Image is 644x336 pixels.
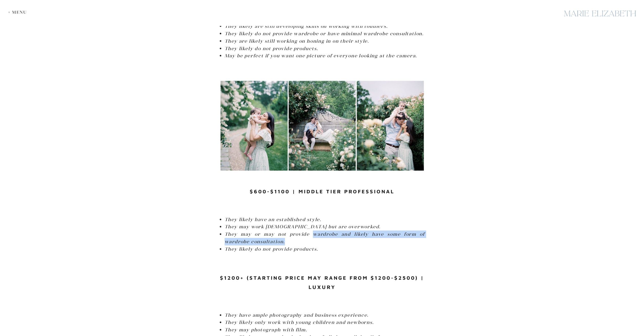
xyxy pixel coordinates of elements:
div: + Menu [8,10,30,15]
em: They may or may not provide wardrobe and likely have some form of wardrobe consultation. [225,231,425,244]
em: May be perfect if you want one picture of everyone looking at the camera. [225,53,417,59]
em: They are likely still working on honing in on their style. [225,38,369,44]
em: They likely have an established style. [225,216,321,222]
em: Posing may not appear natural and organic yet. [225,16,348,22]
strong: $1200+ (starting price may range from $1200-$2500) | Luxury [220,275,424,290]
img: A Collage Of Three Images From A Family Photo Session At Dumbarton Oaks. [219,80,425,171]
em: They have ample photography and business experience. [225,312,369,318]
strong: $600-$1100 | Middle Tier Professional [250,188,395,194]
em: They likely only work with young children and newborns. [225,319,374,325]
em: They may work [DEMOGRAPHIC_DATA] but are overworked. [225,224,381,230]
em: They likely do not provide products. [225,246,318,252]
em: They may photograph with film. [225,327,307,333]
em: They likely do not provide wardrobe or have minimal wardrobe consultation. [225,31,424,37]
em: They likely are still developing skills on working with toddlers. [225,23,388,29]
em: They likely do not provide products. [225,46,318,51]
